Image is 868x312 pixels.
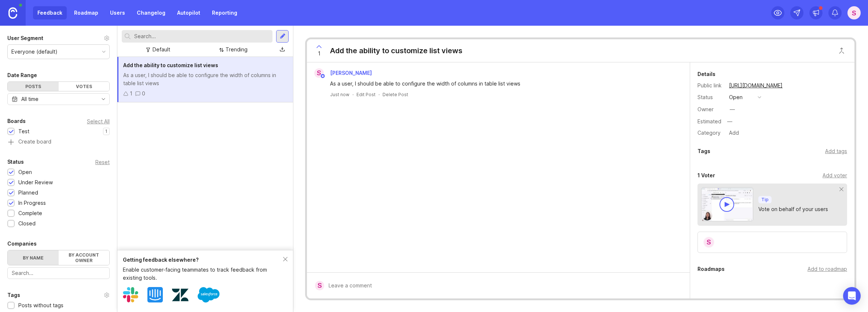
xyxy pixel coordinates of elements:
div: S [315,281,324,290]
div: Tags [7,291,20,300]
div: Add [727,128,741,138]
div: S [314,68,324,78]
a: Create board [7,139,110,146]
span: Add the ability to customize list views [123,62,218,68]
div: Votes [59,82,110,91]
div: — [725,117,735,126]
a: S[PERSON_NAME] [310,68,378,78]
img: video-thumbnail-vote-d41b83416815613422e2ca741bf692cc.jpg [701,187,753,221]
div: Planned [18,189,38,197]
a: Autopilot [173,6,205,19]
a: [URL][DOMAIN_NAME] [727,81,785,90]
div: Add voter [823,171,847,179]
a: Roadmap [70,6,103,19]
label: By account owner [59,250,110,265]
div: Posts without tags [18,301,63,309]
a: Add the ability to customize list viewsAs a user, I should be able to configure the width of colu... [117,57,293,102]
div: In Progress [18,199,46,207]
button: Close button [834,43,849,58]
div: Test [18,127,29,135]
div: S [703,236,715,248]
div: · [378,91,380,98]
div: Add to roadmap [807,265,847,273]
svg: toggle icon [98,96,109,102]
a: Changelog [132,6,170,19]
div: Enable customer-facing teammates to track feedback from existing tools. [123,266,283,282]
img: Intercom logo [147,287,163,302]
span: [PERSON_NAME] [330,70,372,76]
img: member badge [320,73,326,79]
div: Status [697,93,723,101]
div: As a user, I should be able to configure the width of columns in table list views [123,71,287,87]
div: As a user, I should be able to configure the width of columns in table list views [330,80,623,88]
div: User Segment [7,34,43,43]
img: Salesforce logo [198,284,220,306]
div: Vote on behalf of your users [758,205,828,213]
a: Users [106,6,129,19]
div: 1 Voter [697,171,715,180]
label: By name [8,250,59,265]
div: Estimated [697,119,721,124]
div: Default [153,46,170,54]
button: S [847,6,861,19]
div: Getting feedback elsewhere? [123,256,283,264]
div: Open Intercom Messenger [843,287,861,305]
div: Closed [18,220,36,228]
div: Details [697,70,715,79]
input: Search... [134,32,270,40]
div: Select All [87,119,110,123]
div: Trending [226,46,248,54]
div: Under Review [18,178,53,186]
div: Tags [697,147,710,156]
div: 1 [130,90,132,98]
div: Companies [7,239,37,248]
img: Canny Home [8,7,17,19]
div: Owner [697,105,723,113]
span: 1 [318,50,321,58]
div: Everyone (default) [11,48,58,56]
div: Posts [8,82,59,91]
div: open [729,93,743,101]
a: Just now [330,91,349,98]
div: Open [18,168,32,176]
div: Category [697,129,723,137]
p: Tip [761,197,769,203]
p: 1 [105,128,107,134]
input: Search... [12,269,105,277]
div: All time [21,95,39,103]
a: Add [723,128,741,138]
a: Reporting [208,6,242,19]
div: Roadmaps [697,265,725,273]
div: — [730,105,735,113]
div: Complete [18,209,42,217]
div: Add tags [825,147,847,155]
div: Add the ability to customize list views [330,46,462,56]
div: 0 [142,90,145,98]
div: Status [7,157,24,166]
img: Zendesk logo [172,287,188,303]
div: Boards [7,117,26,126]
div: Public link [697,81,723,90]
div: Reset [95,160,110,164]
img: Slack logo [123,287,138,302]
div: · [352,91,354,98]
div: Date Range [7,71,37,80]
div: Edit Post [356,91,376,98]
div: Delete Post [382,91,408,98]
